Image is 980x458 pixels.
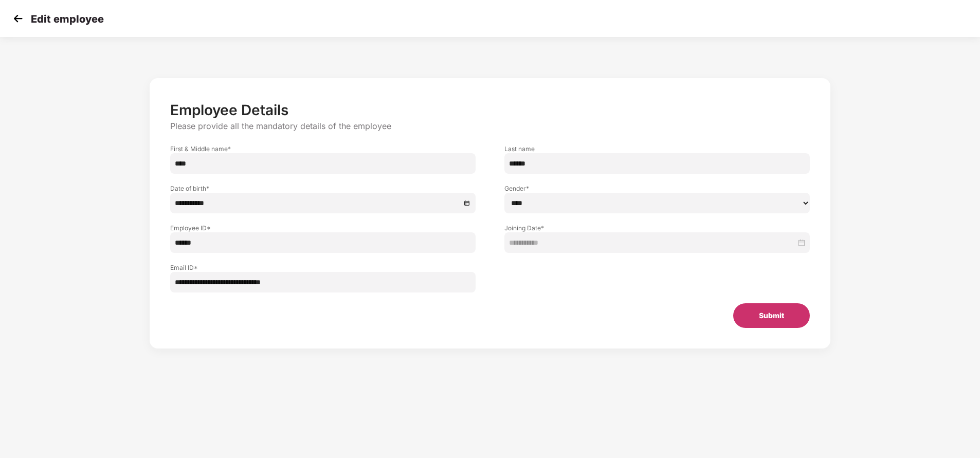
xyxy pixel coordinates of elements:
label: Gender [504,184,810,193]
img: svg+xml;base64,PHN2ZyB4bWxucz0iaHR0cDovL3d3dy53My5vcmcvMjAwMC9zdmciIHdpZHRoPSIzMCIgaGVpZ2h0PSIzMC... [10,11,26,26]
label: Employee ID [170,224,476,232]
label: First & Middle name [170,144,476,153]
label: Date of birth [170,184,476,193]
p: Please provide all the mandatory details of the employee [170,121,810,132]
label: Joining Date [504,224,810,232]
label: Last name [504,144,810,153]
button: Submit [733,303,810,328]
label: Email ID [170,263,476,272]
p: Employee Details [170,101,810,119]
p: Edit employee [31,13,104,25]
